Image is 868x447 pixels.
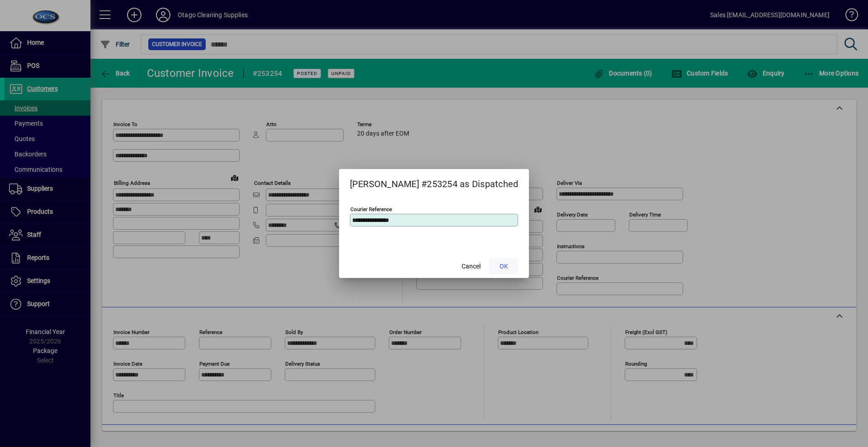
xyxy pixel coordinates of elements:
[489,258,518,274] button: OK
[339,169,529,195] h2: [PERSON_NAME] #253254 as Dispatched
[462,262,481,271] span: Cancel
[350,206,392,212] mat-label: Courier Reference
[457,258,486,274] button: Cancel
[500,262,508,271] span: OK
